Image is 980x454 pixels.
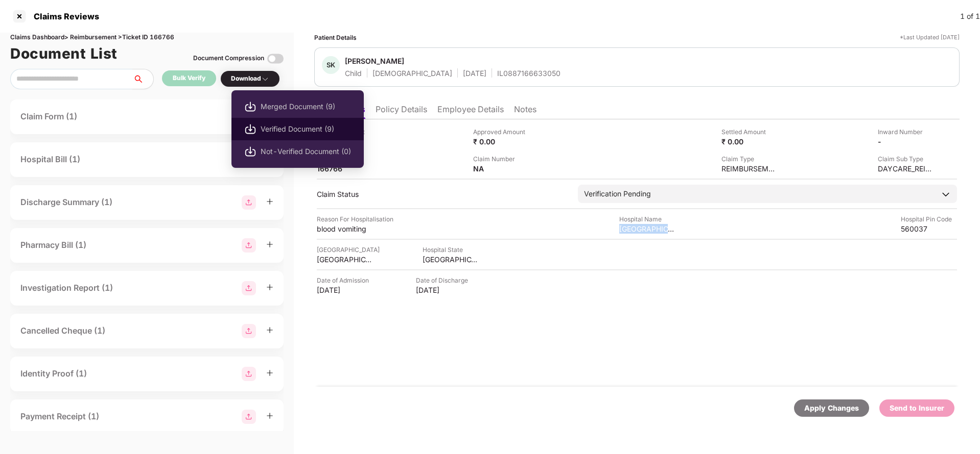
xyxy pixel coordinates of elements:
[261,75,269,83] img: svg+xml;base64,PHN2ZyBpZD0iRHJvcGRvd24tMzJ4MzIiIHhtbG5zPSJodHRwOi8vd3d3LnczLm9yZy8yMDAwL3N2ZyIgd2...
[242,410,256,424] img: svg+xml;base64,PHN2ZyBpZD0iR3JvdXBfMjg4MTMiIGRhdGEtbmFtZT0iR3JvdXAgMjg4MTMiIHhtbG5zPSJodHRwOi8vd3...
[244,100,256,113] img: svg+xml;base64,PHN2ZyBpZD0iRG93bmxvYWQtMjB4MjAiIHhtbG5zPSJodHRwOi8vd3d3LnczLm9yZy8yMDAwL3N2ZyIgd2...
[20,282,113,294] div: Investigation Report (1)
[317,245,380,255] div: [GEOGRAPHIC_DATA]
[20,196,112,209] div: Discharge Summary (1)
[473,154,529,164] div: Claim Number
[473,164,529,173] div: NA
[242,367,256,381] img: svg+xml;base64,PHN2ZyBpZD0iR3JvdXBfMjg4MTMiIGRhdGEtbmFtZT0iR3JvdXAgMjg4MTMiIHhtbG5zPSJodHRwOi8vd3...
[497,68,561,78] div: IL0887166633050
[266,241,273,248] span: plus
[473,127,529,137] div: Approved Amount
[266,369,273,376] span: plus
[416,285,472,295] div: [DATE]
[261,101,351,112] span: Merged Document (9)
[372,68,452,78] div: [DEMOGRAPHIC_DATA]
[173,73,205,83] div: Bulk Verify
[878,137,934,146] div: -
[10,42,118,65] h1: Document List
[242,281,256,295] img: svg+xml;base64,PHN2ZyBpZD0iR3JvdXBfMjg4MTMiIGRhdGEtbmFtZT0iR3JvdXAgMjg4MTMiIHhtbG5zPSJodHRwOi8vd3...
[890,402,944,414] div: Send to Insurer
[132,75,153,83] span: search
[473,137,529,146] div: ₹ 0.00
[266,326,273,334] span: plus
[244,123,256,135] img: svg+xml;base64,PHN2ZyBpZD0iRG93bmxvYWQtMjB4MjAiIHhtbG5zPSJodHRwOi8vd3d3LnczLm9yZy8yMDAwL3N2ZyIgd2...
[900,33,960,42] div: *Last Updated [DATE]
[721,154,778,164] div: Claim Type
[20,239,86,251] div: Pharmacy Bill (1)
[132,69,154,89] button: search
[266,198,273,205] span: plus
[244,145,256,158] img: svg+xml;base64,PHN2ZyBpZD0iRG93bmxvYWQtMjB4MjAiIHhtbG5zPSJodHRwOi8vd3d3LnczLm9yZy8yMDAwL3N2ZyIgd2...
[721,137,778,146] div: ₹ 0.00
[193,54,264,63] div: Document Compression
[345,68,362,78] div: Child
[20,367,87,380] div: Identity Proof (1)
[261,146,351,157] span: Not-Verified Document (0)
[584,188,651,199] div: Verification Pending
[901,214,957,224] div: Hospital Pin Code
[231,74,269,84] div: Download
[266,412,273,419] span: plus
[20,153,80,166] div: Hospital Bill (1)
[242,324,256,338] img: svg+xml;base64,PHN2ZyBpZD0iR3JvdXBfMjg4MTMiIGRhdGEtbmFtZT0iR3JvdXAgMjg4MTMiIHhtbG5zPSJodHRwOi8vd3...
[376,104,427,119] li: Policy Details
[619,214,675,224] div: Hospital Name
[20,110,77,123] div: Claim Form (1)
[423,245,479,255] div: Hospital State
[423,255,479,264] div: [GEOGRAPHIC_DATA]
[20,324,105,337] div: Cancelled Cheque (1)
[878,154,934,164] div: Claim Sub Type
[242,238,256,253] img: svg+xml;base64,PHN2ZyBpZD0iR3JvdXBfMjg4MTMiIGRhdGEtbmFtZT0iR3JvdXAgMjg4MTMiIHhtbG5zPSJodHRwOi8vd3...
[314,33,357,42] div: Patient Details
[345,56,404,66] div: [PERSON_NAME]
[960,11,980,22] div: 1 of 1
[721,127,778,137] div: Settled Amount
[416,275,472,285] div: Date of Discharge
[317,275,373,285] div: Date of Admission
[463,68,486,78] div: [DATE]
[721,164,778,173] div: REIMBURSEMENT
[267,51,284,67] img: svg+xml;base64,PHN2ZyBpZD0iVG9nZ2xlLTMyeDMyIiB4bWxucz0iaHR0cDovL3d3dy53My5vcmcvMjAwMC9zdmciIHdpZH...
[317,189,568,199] div: Claim Status
[317,285,373,295] div: [DATE]
[20,410,99,423] div: Payment Receipt (1)
[804,402,859,414] div: Apply Changes
[878,164,934,173] div: DAYCARE_REIMBURSEMENT
[242,195,256,210] img: svg+xml;base64,PHN2ZyBpZD0iR3JvdXBfMjg4MTMiIGRhdGEtbmFtZT0iR3JvdXAgMjg4MTMiIHhtbG5zPSJodHRwOi8vd3...
[317,255,373,264] div: [GEOGRAPHIC_DATA]
[317,224,373,234] div: blood vomiting
[901,224,957,234] div: 560037
[941,189,951,199] img: downArrowIcon
[322,56,340,74] div: SK
[266,284,273,291] span: plus
[10,33,284,42] div: Claims Dashboard > Reimbursement > Ticket ID 166766
[437,104,504,119] li: Employee Details
[514,104,536,119] li: Notes
[619,224,675,234] div: [GEOGRAPHIC_DATA]
[317,214,393,224] div: Reason For Hospitalisation
[28,11,99,21] div: Claims Reviews
[878,127,934,137] div: Inward Number
[261,123,351,135] span: Verified Document (9)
